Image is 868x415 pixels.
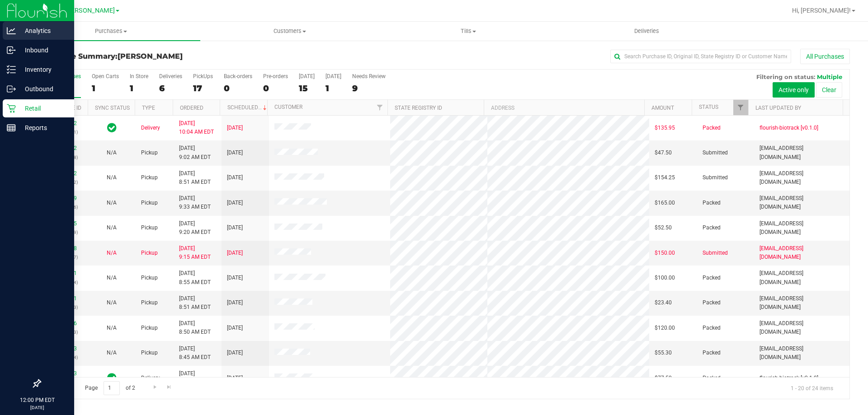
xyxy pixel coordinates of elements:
[655,124,675,132] span: $135.95
[92,73,119,79] div: Open Carts
[227,374,243,382] span: [DATE]
[107,224,117,232] button: N/A
[7,104,16,113] inline-svg: Retail
[227,224,243,232] span: [DATE]
[141,324,158,332] span: Pickup
[699,104,718,110] a: Status
[107,224,117,231] span: Not Applicable
[622,27,671,35] span: Deliveries
[180,105,203,111] a: Ordered
[703,149,728,157] span: Submitted
[179,319,211,336] span: [DATE] 8:50 AM EDT
[107,349,117,357] button: N/A
[703,249,728,257] span: Submitted
[179,194,211,211] span: [DATE] 9:33 AM EDT
[759,269,844,286] span: [EMAIL_ADDRESS][DOMAIN_NAME]
[756,73,815,80] span: Filtering on status:
[179,169,211,187] span: [DATE] 8:51 AM EDT
[107,324,117,332] button: N/A
[655,249,675,257] span: $150.00
[107,199,117,207] button: N/A
[227,149,243,157] span: [DATE]
[759,244,844,261] span: [EMAIL_ADDRESS][DOMAIN_NAME]
[52,295,77,302] a: 12001621
[557,22,736,41] a: Deliveries
[107,298,117,307] button: N/A
[703,324,721,332] span: Packed
[703,274,721,282] span: Packed
[610,50,791,63] input: Search Purchase ID, Original ID, State Registry ID or Customer Name...
[227,124,243,132] span: [DATE]
[52,320,77,326] a: 12001616
[655,173,675,182] span: $154.25
[484,100,644,116] th: Address
[52,370,77,377] a: 12000173
[16,122,70,133] p: Reports
[655,199,675,207] span: $165.00
[107,249,117,257] button: N/A
[107,372,117,384] span: In Sync
[224,83,252,93] div: 0
[52,220,77,227] a: 12001805
[16,45,70,56] p: Inbound
[118,52,183,61] span: [PERSON_NAME]
[299,73,315,79] div: [DATE]
[52,245,77,252] a: 12001748
[299,83,315,93] div: 15
[107,275,117,281] span: Not Applicable
[325,73,341,79] div: [DATE]
[201,27,378,35] span: Customers
[22,22,200,41] a: Purchases
[7,84,16,93] inline-svg: Outbound
[141,149,158,157] span: Pickup
[179,269,211,286] span: [DATE] 8:55 AM EDT
[16,25,70,36] p: Analytics
[40,52,310,61] h3: Purchase Summary:
[352,83,386,93] div: 9
[703,173,728,182] span: Submitted
[655,374,672,382] span: $77.50
[77,381,142,395] span: Page of 2
[783,381,840,395] span: 1 - 20 of 24 items
[759,124,818,132] span: flourish-biotrack [v0.1.0]
[4,404,70,411] p: [DATE]
[16,84,70,94] p: Outbound
[759,219,844,237] span: [EMAIL_ADDRESS][DOMAIN_NAME]
[130,73,148,79] div: In Store
[227,199,243,207] span: [DATE]
[755,105,801,111] a: Last Updated By
[52,195,77,201] a: 12001849
[107,200,117,206] span: Not Applicable
[263,73,288,79] div: Pre-orders
[651,105,674,111] a: Amount
[141,274,158,282] span: Pickup
[179,369,211,387] span: [DATE] 5:16 PM EDT
[107,174,117,181] span: Not Applicable
[95,105,130,111] a: Sync Status
[107,149,117,156] span: Not Applicable
[703,298,721,307] span: Packed
[107,149,117,157] button: N/A
[759,169,844,187] span: [EMAIL_ADDRESS][DOMAIN_NAME]
[159,83,182,93] div: 6
[263,83,288,93] div: 0
[92,83,119,93] div: 1
[65,7,115,14] span: [PERSON_NAME]
[817,73,842,80] span: Multiple
[141,124,160,132] span: Delivery
[773,82,815,98] button: Active only
[107,250,117,256] span: Not Applicable
[22,27,200,35] span: Purchases
[655,324,675,332] span: $120.00
[759,345,844,362] span: [EMAIL_ADDRESS][DOMAIN_NAME]
[179,244,211,261] span: [DATE] 9:15 AM EDT
[7,46,16,55] inline-svg: Inbound
[130,83,148,93] div: 1
[816,82,842,98] button: Clear
[800,49,850,64] button: All Purchases
[379,22,557,41] a: Tills
[227,104,269,111] a: Scheduled
[107,274,117,282] button: N/A
[227,349,243,357] span: [DATE]
[141,298,158,307] span: Pickup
